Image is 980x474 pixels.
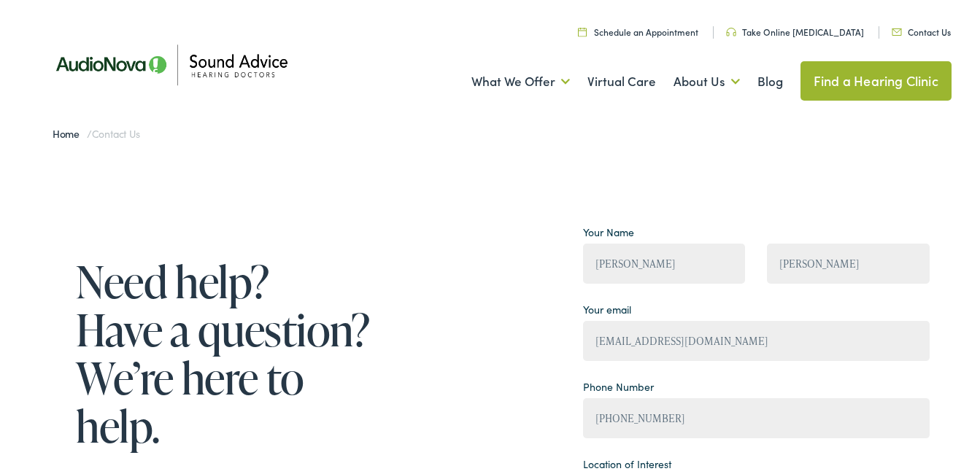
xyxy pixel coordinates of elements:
span: / [53,123,140,138]
label: Location of Interest [583,454,671,469]
label: Your email [583,299,631,314]
label: Your Name [583,222,634,237]
a: Contact Us [892,23,951,35]
span: Contact Us [92,123,140,138]
a: What We Offer [471,52,570,106]
input: Last Name [767,241,930,281]
a: Find a Hearing Clinic [800,58,952,98]
a: About Us [674,52,740,106]
input: (XXX) XXX - XXXX [583,395,930,435]
input: example@gmail.com [583,318,930,358]
a: Virtual Care [587,52,656,106]
label: Phone Number [583,376,654,392]
h1: Need help? Have a question? We’re here to help. [76,255,375,447]
a: Blog [757,52,783,106]
img: Calendar icon in a unique green color, symbolizing scheduling or date-related features. [578,24,587,34]
img: Icon representing mail communication in a unique green color, indicative of contact or communicat... [892,26,902,33]
a: Home [53,123,87,138]
img: Headphone icon in a unique green color, suggesting audio-related services or features. [726,25,736,34]
input: First Name [583,241,746,281]
a: Take Online [MEDICAL_DATA] [726,23,864,35]
a: Schedule an Appointment [578,23,698,35]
